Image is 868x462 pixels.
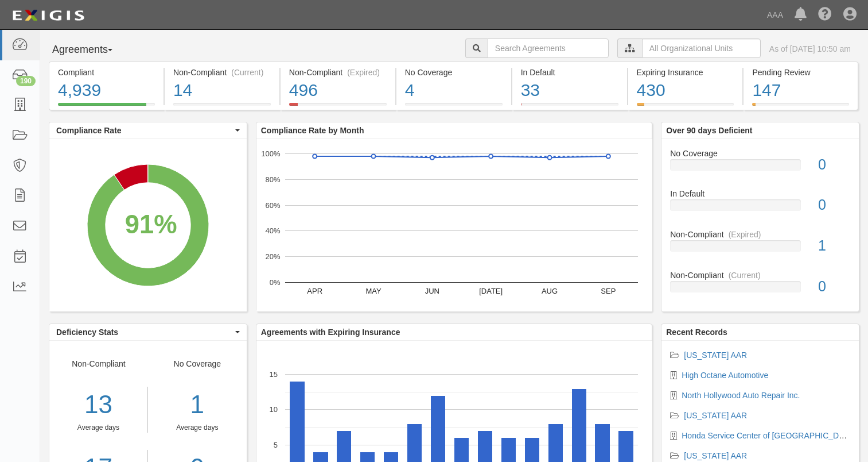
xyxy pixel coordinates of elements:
[49,139,247,311] svg: A chart.
[744,103,858,112] a: Pending Review147
[265,201,280,209] text: 60%
[670,188,850,229] a: In Default0
[157,387,238,423] div: 1
[49,387,147,423] div: 13
[682,371,768,380] a: High Octane Automotive
[396,103,511,112] a: No Coverage4
[488,38,609,58] input: Search Agreements
[809,195,859,215] div: 0
[682,391,800,400] a: North Hollywood Auto Repair Inc.
[666,126,752,135] b: Over 90 days Deficient
[289,67,387,78] div: Non-Compliant (Expired)
[9,5,88,26] img: logo-5460c22ac91f19d4615b14bd174203de0afe785f0fc80cf4dbbc73dc1793850b.png
[405,78,503,103] div: 4
[512,103,627,112] a: In Default33
[661,269,859,281] div: Non-Compliant
[165,103,279,112] a: Non-Compliant(Current)14
[752,78,849,103] div: 147
[405,67,503,78] div: No Coverage
[49,122,247,138] button: Compliance Rate
[307,287,322,295] text: APR
[809,155,859,175] div: 0
[269,370,277,379] text: 15
[479,287,503,295] text: [DATE]
[642,38,761,58] input: All Organizational Units
[769,43,851,55] div: As of [DATE] 10:50 am
[265,226,280,235] text: 40%
[269,405,277,414] text: 10
[16,76,36,86] div: 190
[289,78,387,103] div: 496
[542,287,558,295] text: AUG
[49,423,147,433] div: Average days
[274,440,278,449] text: 5
[157,423,238,433] div: Average days
[670,269,850,302] a: Non-Compliant(Current)0
[670,148,850,188] a: No Coverage0
[256,139,652,311] svg: A chart.
[173,67,271,78] div: Non-Compliant (Current)
[365,287,382,295] text: MAY
[231,67,263,78] div: (Current)
[661,148,859,159] div: No Coverage
[809,276,859,297] div: 0
[49,324,247,340] button: Deficiency Stats
[670,229,850,269] a: Non-Compliant(Expired)1
[265,252,280,261] text: 20%
[628,103,743,112] a: Expiring Insurance430
[269,278,280,287] text: 0%
[173,78,271,103] div: 14
[661,229,859,240] div: Non-Compliant
[684,411,747,420] a: [US_STATE] AAR
[729,229,761,240] div: (Expired)
[425,287,439,295] text: JUN
[261,149,281,158] text: 100%
[49,103,164,112] a: Compliant4,939
[684,351,747,360] a: [US_STATE] AAR
[265,175,280,184] text: 80%
[661,188,859,199] div: In Default
[56,125,232,136] span: Compliance Rate
[281,103,395,112] a: Non-Compliant(Expired)496
[521,67,618,78] div: In Default
[682,431,855,440] a: Honda Service Center of [GEOGRAPHIC_DATA]
[347,67,380,78] div: (Expired)
[729,269,761,281] div: (Current)
[752,67,849,78] div: Pending Review
[684,451,747,460] a: [US_STATE] AAR
[818,8,832,22] i: Help Center - Complianz
[58,67,155,78] div: Compliant
[261,328,400,337] b: Agreements with Expiring Insurance
[56,326,232,338] span: Deficiency Stats
[58,78,155,103] div: 4,939
[49,38,135,61] button: Agreements
[521,78,618,103] div: 33
[637,78,734,103] div: 430
[761,3,789,26] a: AAA
[637,67,734,78] div: Expiring Insurance
[809,236,859,256] div: 1
[261,126,364,135] b: Compliance Rate by Month
[125,206,177,243] div: 91%
[601,287,616,295] text: SEP
[666,328,727,337] b: Recent Records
